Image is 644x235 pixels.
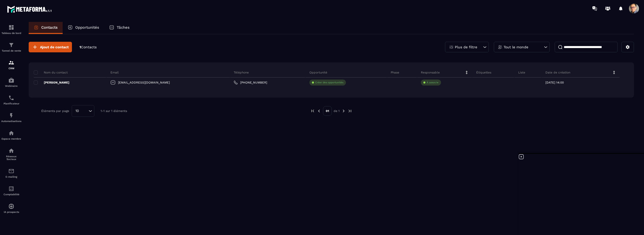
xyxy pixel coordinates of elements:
img: automations [8,203,14,209]
a: schedulerschedulerPlanificateur [1,91,21,109]
a: formationformationCRM [1,56,21,73]
p: 01 [323,106,332,116]
a: Tâches [104,22,135,34]
img: scheduler [8,95,14,101]
p: Tableau de bord [1,32,21,34]
a: automationsautomationsAutomatisations [1,109,21,126]
a: [PHONE_NUMBER] [234,81,267,85]
p: Responsable [421,70,440,74]
p: Plus de filtre [455,45,477,49]
p: Tout le monde [504,45,528,49]
p: [DATE] 14:00 [545,81,564,84]
p: Nom du contact [34,70,68,74]
p: Téléphone [234,70,249,74]
p: Date de création [545,70,570,74]
button: Ajout de contact [29,42,72,52]
p: Éléments par page [41,109,69,113]
p: Webinaire [1,85,21,87]
img: formation [8,42,14,48]
p: Automatisations [1,120,21,123]
p: Opportunités [75,25,99,30]
a: accountantaccountantComptabilité [1,182,21,200]
p: de 1 [334,109,340,113]
img: formation [8,60,14,66]
p: IA prospects [1,211,21,213]
input: Search for option [81,108,87,114]
p: Planificateur [1,102,21,105]
a: Contacts [29,22,63,34]
img: prev [317,109,321,113]
a: formationformationTunnel de vente [1,38,21,56]
img: next [348,109,352,113]
img: accountant [8,186,14,192]
span: Contacts [81,45,97,49]
p: E-mailing [1,175,21,178]
img: automations [8,112,14,119]
p: Comptabilité [1,193,21,196]
img: automations [8,130,14,136]
img: prev [310,109,315,113]
p: Réseaux Sociaux [1,155,21,161]
a: emailemailE-mailing [1,164,21,182]
p: Créer des opportunités [315,81,343,84]
a: social-networksocial-networkRéseaux Sociaux [1,144,21,164]
p: 1 [79,45,97,50]
p: À associe [427,81,438,84]
p: CRM [1,67,21,70]
a: Opportunités [63,22,104,34]
img: social-network [8,148,14,154]
p: Tunnel de vente [1,49,21,52]
img: logo [7,5,52,14]
img: automations [8,77,14,83]
a: automationsautomationsEspace membre [1,126,21,144]
p: Liste [518,70,525,74]
p: [PERSON_NAME] [34,81,69,85]
p: Étiquettes [476,70,491,74]
a: formationformationTableau de bord [1,21,21,38]
span: Ajout de contact [40,45,69,50]
a: automationsautomationsWebinaire [1,73,21,91]
img: formation [8,24,14,30]
p: Opportunité [309,70,327,74]
p: Tâches [117,25,130,30]
img: email [8,168,14,174]
span: 10 [74,108,81,114]
p: Email [110,70,119,74]
p: Phase [391,70,399,74]
p: 1-1 sur 1 éléments [101,109,127,113]
img: next [341,109,346,113]
p: Contacts [41,25,58,30]
div: Search for option [72,105,94,117]
p: Espace membre [1,137,21,140]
